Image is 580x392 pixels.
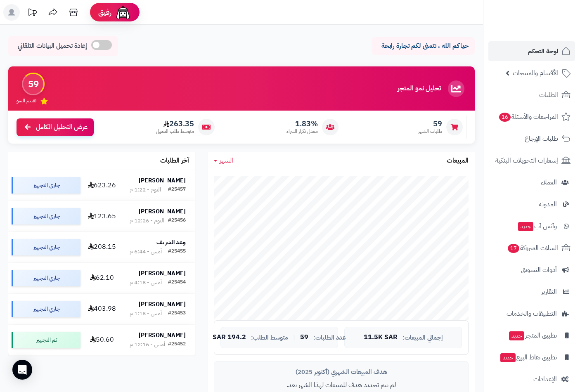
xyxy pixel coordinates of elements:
img: ai-face.png [115,4,131,21]
span: متوسط الطلب: [251,334,288,341]
span: جديد [509,331,524,340]
span: 16 [499,112,511,122]
span: الأقسام والمنتجات [513,67,558,79]
span: تقييم النمو [17,97,36,104]
span: الشهر [220,156,233,165]
a: تحديثات المنصة [22,4,43,23]
span: 263.35 [156,119,194,128]
a: التطبيقات والخدمات [488,304,575,324]
span: السلات المتروكة [507,242,558,254]
div: #25455 [168,248,186,256]
strong: [PERSON_NAME] [139,207,186,216]
div: جاري التجهيز [12,239,80,255]
span: المدونة [539,198,557,210]
div: أمس - 6:44 م [130,248,162,256]
span: لوحة التحكم [528,45,558,57]
strong: وعد الشريف [156,238,186,247]
div: جاري التجهيز [12,208,80,224]
div: جاري التجهيز [12,301,80,317]
strong: [PERSON_NAME] [139,300,186,309]
a: العملاء [488,172,575,192]
span: رفيق [98,7,111,17]
span: طلبات الشهر [418,128,442,135]
span: وآتس آب [517,220,557,232]
a: الطلبات [488,85,575,105]
a: إشعارات التحويلات البنكية [488,151,575,170]
strong: [PERSON_NAME] [139,331,186,340]
div: تم التجهيز [12,332,80,348]
span: الإعدادات [533,373,557,385]
td: 208.15 [84,232,120,262]
span: 59 [418,119,442,128]
div: اليوم - 1:22 م [130,186,161,194]
span: إشعارات التحويلات البنكية [495,155,558,166]
span: 59 [300,334,308,341]
img: logo-2.png [524,11,572,28]
div: أمس - 1:18 م [130,309,162,318]
h3: تحليل نمو المتجر [398,85,441,92]
span: متوسط طلب العميل [156,128,194,135]
td: 50.60 [84,325,120,355]
span: 11.5K SAR [364,334,398,341]
strong: [PERSON_NAME] [139,269,186,278]
span: 1.83% [286,119,318,128]
span: 17 [507,243,520,253]
a: الشهر [214,156,233,165]
strong: [PERSON_NAME] [139,176,186,185]
span: إعادة تحميل البيانات التلقائي [18,41,87,51]
span: | [293,334,295,340]
a: التقارير [488,282,575,302]
div: أمس - 4:18 م [130,279,162,287]
a: عرض التحليل الكامل [17,118,94,136]
a: الإعدادات [488,369,575,389]
td: 623.26 [84,170,120,201]
span: المراجعات والأسئلة [498,111,558,123]
span: معدل تكرار الشراء [286,128,318,135]
a: لوحة التحكم [488,41,575,61]
span: إجمالي المبيعات: [402,334,443,341]
p: حياكم الله ، نتمنى لكم تجارة رابحة [378,41,469,51]
h3: آخر الطلبات [160,157,189,165]
span: أدوات التسويق [521,264,557,276]
p: لم يتم تحديد هدف للمبيعات لهذا الشهر بعد. [220,380,462,390]
span: جديد [500,353,516,362]
div: #25457 [168,186,186,194]
span: 194.2 SAR [213,334,246,341]
div: اليوم - 12:26 م [130,217,164,225]
span: عرض التحليل الكامل [36,123,88,132]
a: تطبيق نقاط البيعجديد [488,347,575,367]
a: المراجعات والأسئلة16 [488,107,575,127]
span: تطبيق نقاط البيع [500,352,557,363]
span: التطبيقات والخدمات [507,308,557,319]
div: #25453 [168,309,186,318]
span: الطلبات [539,89,558,101]
td: 62.10 [84,263,120,293]
h3: المبيعات [447,157,469,165]
span: جديد [518,222,533,231]
td: 403.98 [84,294,120,324]
span: التقارير [541,286,557,298]
a: وآتس آبجديد [488,216,575,236]
span: طلبات الإرجاع [525,133,558,144]
a: طلبات الإرجاع [488,129,575,149]
div: #25452 [168,340,186,349]
div: هدف المبيعات الشهري (أكتوبر 2025) [220,368,462,376]
a: أدوات التسويق [488,260,575,280]
div: Open Intercom Messenger [12,360,32,380]
span: تطبيق المتجر [508,330,557,341]
td: 123.65 [84,201,120,231]
span: عدد الطلبات: [313,334,346,341]
div: #25456 [168,217,186,225]
a: تطبيق المتجرجديد [488,326,575,345]
a: المدونة [488,194,575,214]
div: #25454 [168,279,186,287]
span: العملاء [541,177,557,188]
div: أمس - 12:16 م [130,340,165,349]
div: جاري التجهيز [12,270,80,286]
a: السلات المتروكة17 [488,238,575,258]
div: جاري التجهيز [12,177,80,194]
